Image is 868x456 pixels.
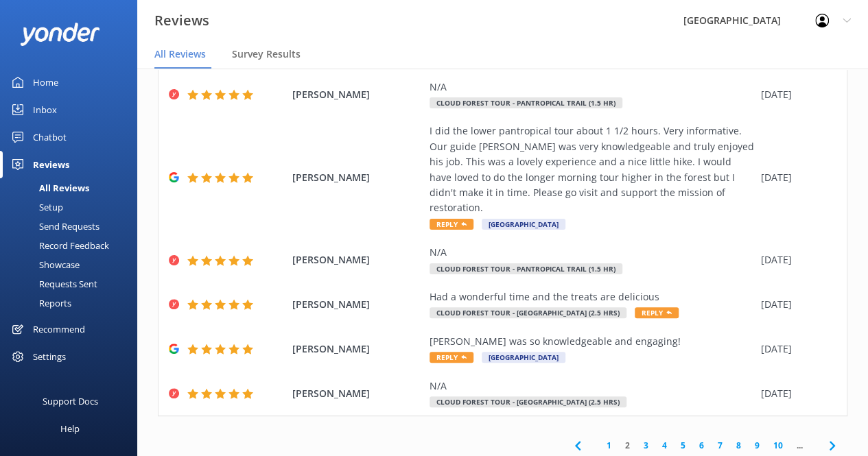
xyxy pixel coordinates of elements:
[8,178,137,197] a: All Reviews
[8,197,63,217] div: Setup
[430,379,754,394] div: N/A
[430,245,754,260] div: N/A
[430,307,626,318] span: Cloud Forest Tour - [GEOGRAPHIC_DATA] (2.5 hrs)
[761,252,830,267] div: [DATE]
[430,352,473,363] span: Reply
[292,297,423,312] span: [PERSON_NAME]
[655,439,674,452] a: 4
[292,341,423,357] span: [PERSON_NAME]
[292,252,423,267] span: [PERSON_NAME]
[8,293,137,313] a: Reports
[430,396,626,407] span: Cloud Forest Tour - [GEOGRAPHIC_DATA] (2.5 hrs)
[430,263,622,274] span: Cloud Forest Tour - Pantropical Trail (1.5 hr)
[292,170,423,185] span: [PERSON_NAME]
[292,386,423,401] span: [PERSON_NAME]
[8,274,97,293] div: Requests Sent
[761,386,830,401] div: [DATE]
[8,236,137,255] a: Record Feedback
[33,315,85,343] div: Recommend
[482,352,565,363] span: [GEOGRAPHIC_DATA]
[430,219,473,230] span: Reply
[430,123,754,215] div: I did the lower pantropical tour about 1 1/2 hours. Very informative. Our guide [PERSON_NAME] was...
[8,274,137,293] a: Requests Sent
[618,439,637,452] a: 2
[766,439,790,452] a: 10
[60,415,80,442] div: Help
[748,439,766,452] a: 9
[674,439,692,452] a: 5
[8,217,137,236] a: Send Requests
[729,439,748,452] a: 8
[33,151,69,178] div: Reviews
[430,289,754,304] div: Had a wonderful time and the treats are delicious
[8,293,71,313] div: Reports
[8,255,80,274] div: Showcase
[600,439,618,452] a: 1
[33,123,67,151] div: Chatbot
[154,10,209,32] h3: Reviews
[8,217,99,236] div: Send Requests
[761,341,830,357] div: [DATE]
[692,439,711,452] a: 6
[430,80,754,95] div: N/A
[43,387,98,415] div: Support Docs
[33,343,66,370] div: Settings
[637,439,655,452] a: 3
[33,69,58,96] div: Home
[761,170,830,185] div: [DATE]
[292,87,423,102] span: [PERSON_NAME]
[8,236,109,255] div: Record Feedback
[635,307,679,318] span: Reply
[482,219,565,230] span: [GEOGRAPHIC_DATA]
[761,87,830,102] div: [DATE]
[761,297,830,312] div: [DATE]
[430,97,622,108] span: Cloud Forest Tour - Pantropical Trail (1.5 hr)
[430,334,754,349] div: [PERSON_NAME] was so knowledgeable and engaging!
[154,47,206,61] span: All Reviews
[8,255,137,274] a: Showcase
[790,439,810,452] span: ...
[33,96,57,123] div: Inbox
[8,178,89,197] div: All Reviews
[21,23,99,45] img: yonder-white-logo.png
[232,47,301,61] span: Survey Results
[711,439,729,452] a: 7
[8,197,137,217] a: Setup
